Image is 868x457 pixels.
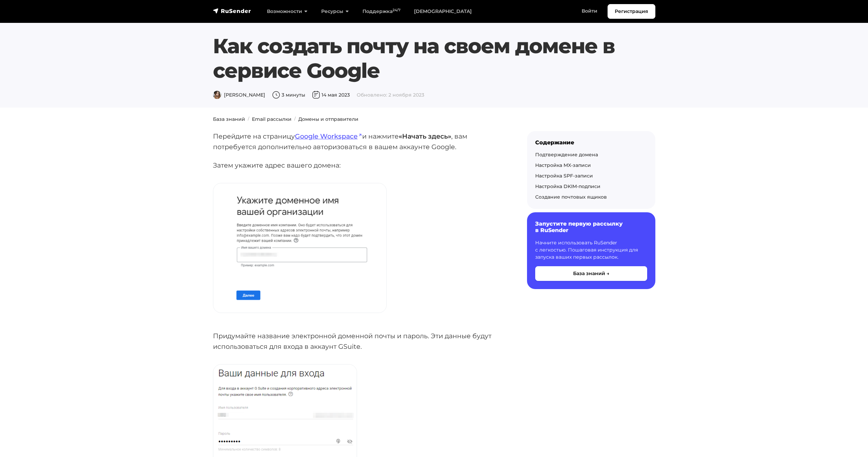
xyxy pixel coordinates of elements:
[357,92,424,98] span: Обновлено: 2 ноября 2023
[213,160,505,171] p: Затем укажите адрес вашего домена:
[298,116,358,122] a: Домены и отправители
[295,132,362,140] a: Google Workspace
[535,194,607,200] a: Создание почтовых ящиков
[535,266,647,281] button: База знаний →
[314,4,356,18] a: Ресурсы
[272,91,280,99] img: Время чтения
[407,4,479,18] a: [DEMOGRAPHIC_DATA]
[213,131,505,152] p: Перейдите на страницу и нажмите , вам потребуется дополнительно авторизоваться в вашем аккаунте G...
[260,4,314,18] a: Возможности
[575,4,604,18] a: Войти
[252,116,291,122] a: Email рассылки
[535,220,647,233] h6: Запустите первую рассылку в RuSender
[209,116,659,123] nav: breadcrumb
[535,162,591,168] a: Настройка MX-записи
[213,8,251,14] img: RuSender
[356,4,407,18] a: Поддержка24/7
[399,132,451,140] strong: «Начать здесь»
[535,173,593,179] a: Настройка SPF-записи
[535,183,600,189] a: Настройка DKIM-подписи
[213,34,655,83] h1: Как создать почту на своем домене в сервисе Google
[213,331,505,352] p: Придумайте название электронной доменной почты и пароль. Эти данные будут использоваться для вход...
[312,91,320,99] img: Дата публикации
[213,92,265,98] span: [PERSON_NAME]
[213,183,386,313] img: Укажите доменное имя вашей организации
[608,4,655,19] a: Регистрация
[393,8,400,12] sup: 24/7
[272,92,305,98] span: 3 минуты
[535,152,598,158] a: Подтверждение домена
[535,139,647,146] div: Содержание
[312,92,350,98] span: 14 мая 2023
[527,212,655,289] a: Запустите первую рассылку в RuSender Начните использовать RuSender с легкостью. Пошаговая инструк...
[213,116,245,122] a: База знаний
[535,239,647,261] p: Начните использовать RuSender с легкостью. Пошаговая инструкция для запуска ваших первых рассылок.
